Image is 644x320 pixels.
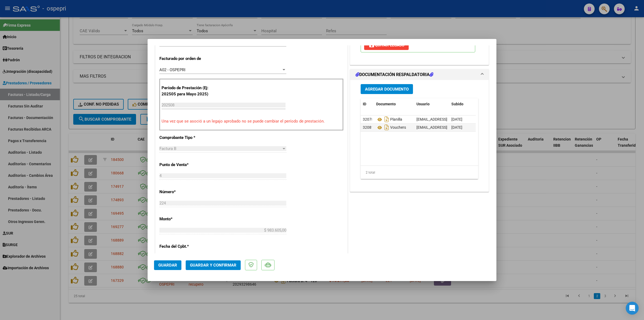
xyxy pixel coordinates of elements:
p: Punto de Venta [159,162,215,168]
p: Número [159,189,215,195]
span: Documento [376,102,396,106]
span: Vouchers [376,125,406,130]
span: ID [363,102,366,106]
p: Una vez que se asoció a un legajo aprobado no se puede cambiar el período de prestación. [162,118,341,124]
datatable-header-cell: Usuario [414,98,449,110]
span: Subido [451,102,463,106]
span: [DATE] [451,125,462,130]
datatable-header-cell: Documento [374,98,414,110]
span: 32078 [363,117,374,121]
span: Guardar y Confirmar [190,263,236,268]
p: Monto [159,216,215,222]
span: [DATE] [451,117,462,121]
span: 32081 [363,125,374,130]
span: Factura B [159,146,176,151]
button: Guardar y Confirmar [186,260,241,270]
span: A02 - OSPEPRI [159,67,185,72]
button: Agregar Documento [361,84,413,94]
datatable-header-cell: Subido [449,98,476,110]
datatable-header-cell: ID [361,98,374,110]
mat-expansion-panel-header: DOCUMENTACIÓN RESPALDATORIA [350,69,489,80]
span: Planilla [376,117,402,122]
p: Facturado por orden de [159,56,215,62]
span: [EMAIL_ADDRESS][DOMAIN_NAME] - [PERSON_NAME] [416,117,507,121]
span: Guardar [158,263,177,268]
span: Agregar Documento [365,87,409,92]
p: Período de Prestación (Ej: 202505 para Mayo 2025) [162,85,215,97]
div: Open Intercom Messenger [626,302,639,315]
span: Quitar Legajo [368,43,404,48]
div: 2 total [361,166,478,179]
div: DOCUMENTACIÓN RESPALDATORIA [350,80,489,192]
p: Comprobante Tipo * [159,135,215,141]
span: Usuario [416,102,430,106]
p: Fecha del Cpbt. [159,243,215,250]
button: Guardar [154,260,181,270]
h1: DOCUMENTACIÓN RESPALDATORIA [356,71,433,78]
span: [EMAIL_ADDRESS][DOMAIN_NAME] - [PERSON_NAME] [416,125,507,130]
i: Descargar documento [383,123,390,132]
i: Descargar documento [383,115,390,124]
